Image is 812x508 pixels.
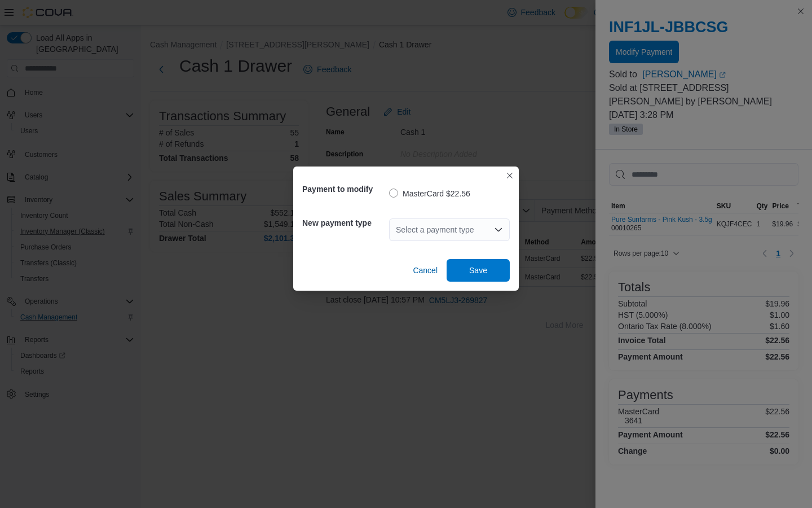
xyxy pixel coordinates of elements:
[494,225,503,234] button: Open list of options
[396,223,397,237] input: Accessible screen reader label
[413,265,438,276] span: Cancel
[389,187,470,200] label: MasterCard $22.56
[408,259,442,282] button: Cancel
[469,265,487,276] span: Save
[503,169,517,182] button: Closes this modal window
[447,259,510,282] button: Save
[302,212,387,234] h5: New payment type
[302,178,387,200] h5: Payment to modify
